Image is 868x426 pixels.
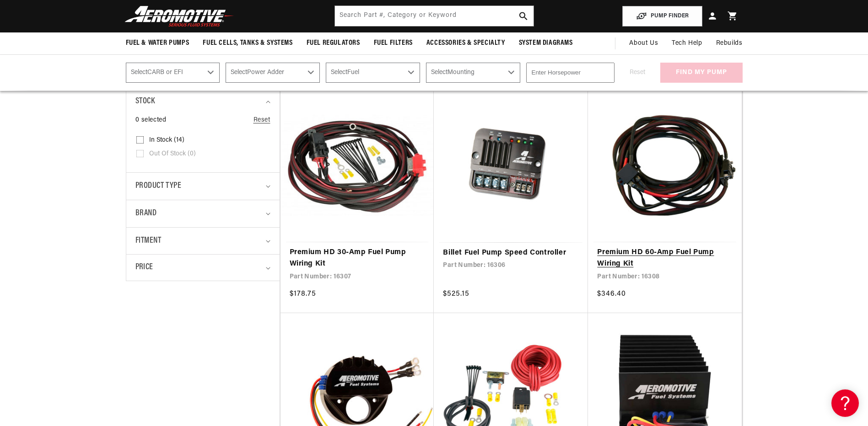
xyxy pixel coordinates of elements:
[135,261,153,274] span: Price
[135,88,270,115] summary: Stock (0 selected)
[290,247,425,270] a: Premium HD 30-Amp Fuel Pump Wiring Kit
[622,6,702,27] button: PUMP FINDER
[443,247,579,259] a: Billet Fuel Pump Speed Controller
[300,32,367,54] summary: Fuel Regulators
[426,38,505,48] span: Accessories & Specialty
[196,32,299,54] summary: Fuel Cells, Tanks & Systems
[512,32,580,54] summary: System Diagrams
[149,136,184,144] span: In stock (14)
[135,255,270,281] summary: Price
[526,63,615,83] input: Enter Horsepower
[367,32,420,54] summary: Fuel Filters
[149,150,196,158] span: Out of stock (0)
[119,32,196,54] summary: Fuel & Water Pumps
[135,234,162,248] span: Fitment
[226,63,320,83] select: Power Adder
[426,63,520,83] select: Mounting
[135,115,167,125] span: 0 selected
[716,38,743,48] span: Rebuilds
[597,247,733,270] a: Premium HD 60-Amp Fuel Pump Wiring Kit
[513,6,534,26] button: search button
[665,32,709,54] summary: Tech Help
[326,63,420,83] select: Fuel
[135,95,155,108] span: Stock
[135,200,270,227] summary: Brand (0 selected)
[420,32,512,54] summary: Accessories & Specialty
[126,63,220,83] select: CARB or EFI
[203,38,292,48] span: Fuel Cells, Tanks & Systems
[126,38,189,48] span: Fuel & Water Pumps
[253,115,270,125] a: Reset
[135,173,270,200] summary: Product type (0 selected)
[622,32,665,54] a: About Us
[135,228,270,255] summary: Fitment (0 selected)
[307,38,360,48] span: Fuel Regulators
[519,38,573,48] span: System Diagrams
[335,6,534,26] input: Search by Part Number, Category or Keyword
[709,32,749,54] summary: Rebuilds
[135,207,157,220] span: Brand
[374,38,413,48] span: Fuel Filters
[122,5,237,27] img: Aeromotive
[135,180,182,193] span: Product type
[629,40,658,47] span: About Us
[672,38,702,48] span: Tech Help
